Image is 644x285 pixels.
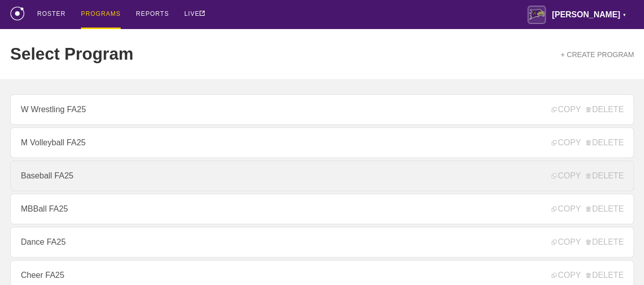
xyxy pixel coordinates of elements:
[10,161,634,191] a: Baseball FA25
[622,11,626,19] div: ▼
[586,204,624,214] span: DELETE
[527,6,546,24] img: Avila
[10,194,634,224] a: MBBall FA25
[551,105,580,114] span: COPY
[551,238,580,247] span: COPY
[10,7,24,20] img: logo
[551,271,580,280] span: COPY
[10,227,634,257] a: Dance FA25
[551,204,580,214] span: COPY
[586,171,624,180] span: DELETE
[551,171,580,180] span: COPY
[10,94,634,125] a: W Wrestling FA25
[561,50,634,59] a: + CREATE PROGRAM
[10,127,634,158] a: M Volleyball FA25
[593,236,644,285] iframe: Chat Widget
[586,105,624,114] span: DELETE
[551,138,580,147] span: COPY
[586,238,624,247] span: DELETE
[586,271,624,280] span: DELETE
[586,138,624,147] span: DELETE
